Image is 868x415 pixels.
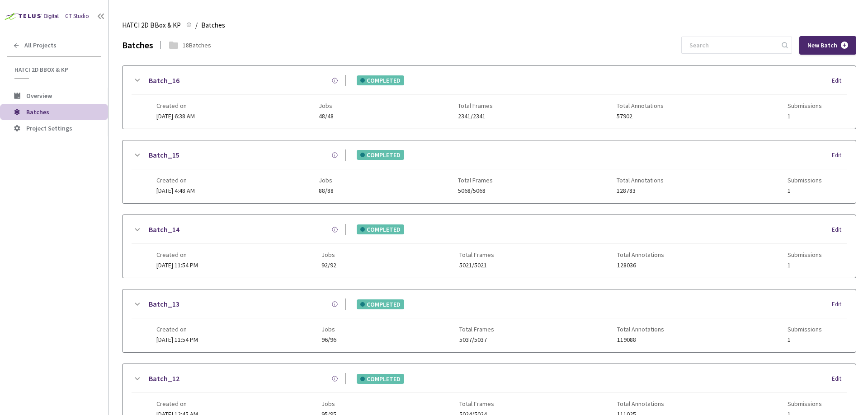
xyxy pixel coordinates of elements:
[617,187,664,194] span: 128783
[617,400,664,407] span: Total Annotations
[788,336,822,343] span: 1
[26,124,72,132] span: Project Settings
[357,150,404,160] div: COMPLETED
[458,113,493,120] span: 2341/2341
[156,102,195,109] span: Created on
[617,326,664,333] span: Total Annotations
[321,400,336,407] span: Jobs
[321,336,336,343] span: 96/96
[149,224,179,235] a: Batch_14
[195,20,198,31] li: /
[149,298,179,310] a: Batch_13
[122,20,181,31] span: HATCI 2D BBox & KP
[321,251,336,258] span: Jobs
[156,400,198,407] span: Created on
[617,336,664,343] span: 119088
[788,400,822,407] span: Submissions
[458,187,493,194] span: 5068/5068
[807,42,837,49] span: New Batch
[149,373,179,384] a: Batch_12
[156,112,195,120] span: [DATE] 6:38 AM
[149,149,179,161] a: Batch_15
[156,261,198,269] span: [DATE] 11:54 PM
[832,374,847,383] div: Edit
[156,251,198,258] span: Created on
[201,20,225,31] span: Batches
[832,76,847,85] div: Edit
[156,326,198,333] span: Created on
[788,326,822,333] span: Submissions
[319,113,334,120] span: 48/48
[617,177,664,184] span: Total Annotations
[357,374,404,384] div: COMPLETED
[617,113,664,120] span: 57902
[24,42,57,49] span: All Projects
[458,177,493,184] span: Total Frames
[459,326,494,333] span: Total Frames
[26,108,49,116] span: Batches
[788,262,822,269] span: 1
[357,224,404,234] div: COMPLETED
[357,75,404,85] div: COMPLETED
[617,102,664,109] span: Total Annotations
[14,66,95,74] span: HATCI 2D BBox & KP
[321,326,336,333] span: Jobs
[122,39,153,52] div: Batches
[156,336,198,344] span: [DATE] 11:54 PM
[321,262,336,269] span: 92/92
[26,92,52,100] span: Overview
[788,113,822,120] span: 1
[617,262,664,269] span: 128036
[458,102,493,109] span: Total Frames
[357,299,404,309] div: COMPLETED
[156,187,195,195] span: [DATE] 4:48 AM
[183,41,211,50] div: 18 Batches
[149,75,179,86] a: Batch_16
[123,66,856,129] div: Batch_16COMPLETEDEditCreated on[DATE] 6:38 AMJobs48/48Total Frames2341/2341Total Annotations57902...
[459,251,494,258] span: Total Frames
[319,177,334,184] span: Jobs
[319,187,334,194] span: 88/88
[684,37,780,53] input: Search
[788,187,822,194] span: 1
[788,251,822,258] span: Submissions
[832,225,847,234] div: Edit
[459,400,494,407] span: Total Frames
[156,177,195,184] span: Created on
[459,262,494,269] span: 5021/5021
[123,289,856,352] div: Batch_13COMPLETEDEditCreated on[DATE] 11:54 PMJobs96/96Total Frames5037/5037Total Annotations1190...
[65,12,89,21] div: GT Studio
[459,336,494,343] span: 5037/5037
[319,102,334,109] span: Jobs
[123,140,856,203] div: Batch_15COMPLETEDEditCreated on[DATE] 4:48 AMJobs88/88Total Frames5068/5068Total Annotations12878...
[788,102,822,109] span: Submissions
[832,151,847,160] div: Edit
[617,251,664,258] span: Total Annotations
[832,300,847,309] div: Edit
[123,215,856,278] div: Batch_14COMPLETEDEditCreated on[DATE] 11:54 PMJobs92/92Total Frames5021/5021Total Annotations1280...
[788,177,822,184] span: Submissions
